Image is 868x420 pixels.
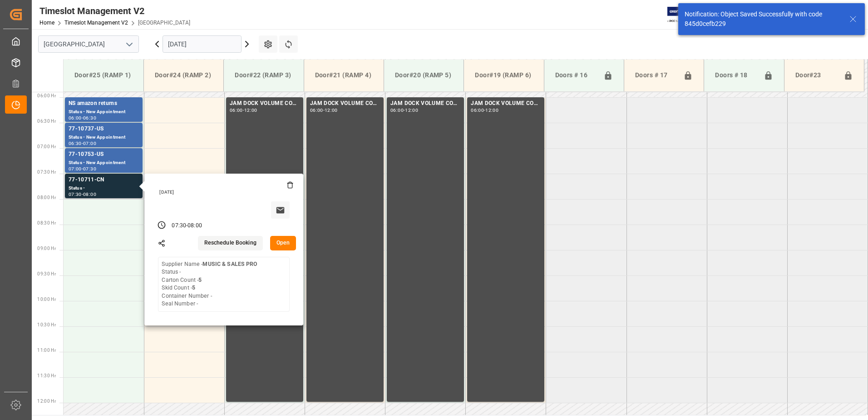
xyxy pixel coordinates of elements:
div: 06:00 [310,108,323,112]
div: 07:00 [69,167,82,171]
button: Reschedule Booking [198,236,263,250]
div: [DATE] [156,189,293,195]
div: Status - New Appointment [69,134,139,141]
div: Doors # 16 [552,67,600,84]
a: Home [39,20,54,26]
span: 06:00 Hr [37,93,56,98]
div: JAM DOCK VOLUME CONTROL [310,99,380,108]
div: - [186,222,187,230]
div: 07:30 [69,192,82,196]
span: 08:00 Hr [37,195,56,200]
div: 06:30 [83,116,96,120]
div: NS amazon returns [69,99,139,108]
input: DD.MM.YYYY [163,35,242,53]
div: 12:00 [244,108,257,112]
div: Supplier Name - Status - Carton Count - Skid Count - Container Number - Seal Number - [162,260,257,308]
span: 09:00 Hr [37,246,56,251]
div: 07:00 [83,141,96,145]
div: 12:00 [485,108,498,112]
div: - [82,167,83,171]
button: open menu [122,37,136,51]
div: Doors # 18 [711,67,759,84]
div: 08:00 [187,222,202,230]
div: - [82,116,83,120]
div: Status - New Appointment [69,159,139,167]
div: Door#19 (RAMP 6) [471,67,536,84]
div: Door#22 (RAMP 3) [231,67,296,84]
b: 5 [192,285,195,291]
input: Type to search/select [38,35,139,53]
span: 09:30 Hr [37,271,56,276]
div: - [243,108,244,112]
div: - [82,141,83,145]
div: - [484,108,485,112]
div: - [82,192,83,196]
div: 08:00 [83,192,96,196]
div: Door#23 [792,67,840,84]
div: Status - New Appointment [69,108,139,116]
div: JAM DOCK VOLUME CONTROL [230,99,300,108]
div: 07:30 [83,167,96,171]
div: 77-10737-US [69,125,139,134]
b: MUSIC & SALES PRO [202,261,257,267]
div: JAM DOCK VOLUME CONTROL [471,99,541,108]
b: 5 [198,277,202,283]
div: Door#24 (RAMP 2) [151,67,216,84]
span: 10:00 Hr [37,297,56,302]
div: 77-10753-US [69,150,139,159]
span: 06:30 Hr [37,119,56,124]
div: 07:30 [172,222,186,230]
div: Notification: Object Saved Successfully with code 845d0cefb229 [685,10,841,29]
div: 06:00 [471,108,484,112]
span: 07:30 Hr [37,170,56,175]
span: 12:00 Hr [37,399,56,404]
button: Open [270,236,296,250]
div: 06:00 [230,108,243,112]
div: - [323,108,325,112]
a: Timeslot Management V2 [64,20,128,26]
div: Doors # 17 [631,67,680,84]
div: - [404,108,405,112]
div: 06:00 [69,116,82,120]
span: 07:00 Hr [37,144,56,149]
div: 77-10711-CN [69,175,139,185]
img: Exertis%20JAM%20-%20Email%20Logo.jpg_1722504956.jpg [667,7,699,23]
div: Door#25 (RAMP 1) [71,67,136,84]
div: Status - [69,185,139,192]
div: JAM DOCK VOLUME CONTROL [390,99,460,108]
div: 12:00 [405,108,418,112]
div: 06:30 [69,141,82,145]
span: 08:30 Hr [37,220,56,225]
div: Door#21 (RAMP 4) [311,67,376,84]
span: 10:30 Hr [37,322,56,327]
span: 11:00 Hr [37,348,56,353]
span: 11:30 Hr [37,373,56,378]
div: 06:00 [390,108,404,112]
div: Timeslot Management V2 [39,4,190,18]
div: Door#20 (RAMP 5) [391,67,456,84]
div: 12:00 [325,108,338,112]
